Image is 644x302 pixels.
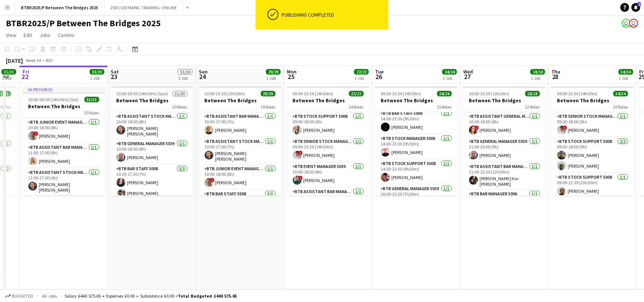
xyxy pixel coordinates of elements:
span: Edit [24,32,32,38]
span: 09:00-23:30 (14h30m) [381,91,422,96]
app-card-role: BTB Bar Staff 50083/3 [199,190,281,236]
span: Comms [58,32,75,38]
span: 22/22 [349,91,364,96]
div: Salary £440 575.65 + Expenses £0.00 + Subsistence £0.00 = [65,293,237,299]
button: 2007/100 MAPAL TRAINING- ONLINE [104,0,183,15]
span: 31/30 [173,91,187,96]
button: Budgeted [4,292,34,300]
app-card-role: BTB Stock support 50081/109:00-22:30 (13h30m)[PERSON_NAME] [551,173,634,198]
span: 20 Roles [613,104,628,110]
app-card-role: BTB Stock support 50081/109:00-18:00 (9h)[PERSON_NAME] [287,112,370,137]
app-job-card: 09:00-23:30 (14h30m)34/34Between The Bridges20 RolesBTB Senior Stock Manager 50061/109:00-18:00 (... [551,86,634,196]
h3: Between The Bridges [463,97,546,104]
app-user-avatar: Amy Cane [629,19,638,28]
div: Publishing completed [281,11,385,18]
app-card-role: BTB Assistant Stock Manager 50061/110:00-18:00 (8h)[PERSON_NAME] [PERSON_NAME] [111,112,193,140]
app-card-role: BTB General Manager 50391/111:00-20:00 (9h)[PERSON_NAME] [463,137,546,162]
span: Mon [287,68,297,75]
div: BST [46,58,53,63]
span: 29/29 [261,91,276,96]
span: 2 [638,2,641,7]
span: 25 [286,72,297,81]
app-job-card: 10:00-00:30 (14h30m) (Sun)31/30Between The Bridges20 RolesBTB Assistant Stock Manager 50061/110:0... [111,86,193,196]
div: 1 Job [443,75,457,81]
span: 18/18 [530,69,545,75]
h3: Between The Bridges [551,97,634,104]
app-card-role: BTB Stock support 50082/209:00-18:00 (9h)[PERSON_NAME][PERSON_NAME] [551,137,634,173]
div: 1 Job [354,75,368,81]
div: 1 Job [178,75,192,81]
app-job-card: 09:00-23:30 (14h30m)22/22Between The Bridges14 RolesBTB Stock support 50081/109:00-18:00 (9h)[PER... [287,86,370,196]
div: 1 Job [266,75,280,81]
button: BTBR2025/P Between The Bridges 2025 [15,0,104,15]
span: Sat [111,68,119,75]
div: 09:00-23:30 (14h30m)24/24Between The Bridges15 Roles[PERSON_NAME][PERSON_NAME]BTB Bar Staff 50081... [375,86,458,196]
span: All jobs [41,293,58,299]
div: 1 Job [2,75,16,81]
span: ! [34,131,38,136]
span: 20 Roles [173,104,187,110]
span: Total Budgeted £440 575.65 [178,293,237,299]
h3: Between The Bridges [287,97,370,104]
app-job-card: 10:00-23:30 (13h30m)29/29Between The Bridges19 RolesBTB Assistant Bar Manager 50061/110:00-17:00 ... [199,86,281,196]
app-card-role: BTB Assistant Stock Manager 50061/110:00-17:00 (7h)[PERSON_NAME] [PERSON_NAME] [199,137,281,165]
app-card-role: BTB Assistant Bar Manager 50061/111:00-17:00 (6h)[PERSON_NAME] [22,143,105,168]
span: 29/29 [266,69,281,75]
div: In progress [22,86,105,92]
a: 2 [631,3,640,12]
app-card-role: BTB Senior Stock Manager 50061/109:00-23:30 (14h30m)![PERSON_NAME] [287,137,370,162]
span: 24/24 [437,91,452,96]
app-card-role: BTB Stock Manager 50061/114:00-23:30 (9h30m)[PERSON_NAME] [375,134,458,159]
span: View [6,32,16,38]
span: 28 [550,72,561,81]
h1: BTBR2025/P Between The Bridges 2025 [6,18,161,29]
span: ! [298,176,303,180]
app-card-role: BTB Assistant General Manager 50061/110:00-18:00 (8h)![PERSON_NAME] [463,112,546,137]
span: 10:00-00:30 (14h30m) (Sat) [28,97,79,102]
span: ! [298,151,303,155]
app-user-avatar: Amy Cane [622,19,631,28]
span: Budgeted [12,294,33,299]
span: Sun [199,68,208,75]
span: Tue [375,68,384,75]
span: Jobs [39,32,51,38]
span: 14 Roles [349,104,364,110]
span: ! [210,178,215,182]
span: 09:00-23:30 (14h30m) [293,91,333,96]
app-card-role: BTB General Manager 50391/110:00-18:00 (8h)[PERSON_NAME] [111,140,193,165]
span: 10:00-23:30 (13h30m) [469,91,510,96]
span: 23 [110,72,119,81]
app-card-role: BTB Bar Staff 50083/310:30-17:30 (7h)[PERSON_NAME][PERSON_NAME] [111,165,193,211]
app-card-role: BTB Assistant Stock Manager 50061/111:00-17:00 (6h)[PERSON_NAME] [PERSON_NAME] [22,168,105,196]
app-card-role: BTB Assistant Bar Manager 50061/110:00-17:00 (7h)[PERSON_NAME] [199,112,281,137]
span: 09:00-23:30 (14h30m) [557,91,598,96]
span: 15 Roles [437,104,452,110]
span: ! [563,126,567,130]
h3: Between The Bridges [375,97,458,104]
div: 1 Job [619,75,633,81]
span: 31/30 [178,69,193,75]
span: 27 [462,72,473,81]
app-job-card: In progress10:00-00:30 (14h30m) (Sat)33/33Between The Bridges20 RolesBTB Junior Event Manager 503... [22,86,105,196]
div: 1 Job [531,75,545,81]
span: 18/18 [525,91,540,96]
span: 22 [21,72,29,81]
a: Jobs [37,30,53,40]
span: 20 Roles [84,110,99,116]
span: 10:00-23:30 (13h30m) [205,91,245,96]
span: Wed [463,68,473,75]
h3: Between The Bridges [199,97,281,104]
app-card-role: BTB General Manager 50391/116:00-23:30 (7h30m) [375,185,458,210]
span: Week 34 [24,58,43,63]
span: 33/33 [84,97,99,102]
span: 34/34 [619,69,633,75]
h3: Between The Bridges [111,97,193,104]
span: Fri [22,68,29,75]
app-card-role: BTB Bar Staff 50081/114:00-23:30 (9h30m)[PERSON_NAME] [375,109,458,134]
span: 33/33 [90,69,104,75]
app-card-role: BTB Junior Event Manager 50391/110:00-18:00 (8h)![PERSON_NAME] [199,165,281,190]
